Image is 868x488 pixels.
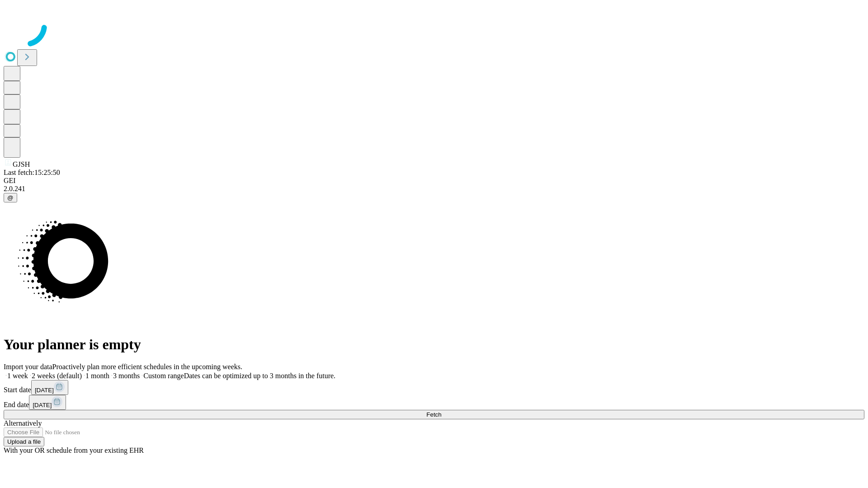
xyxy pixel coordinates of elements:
[4,419,42,427] span: Alternatively
[85,372,109,380] span: 1 month
[35,387,54,394] span: [DATE]
[32,372,82,380] span: 2 weeks (default)
[13,160,30,168] span: GJSH
[4,410,864,419] button: Fetch
[33,402,52,408] span: [DATE]
[184,372,335,380] span: Dates can be optimized up to 3 months in the future.
[426,411,441,418] span: Fetch
[29,395,66,410] button: [DATE]
[7,372,28,380] span: 1 week
[4,185,864,193] div: 2.0.241
[4,446,144,454] span: With your OR schedule from your existing EHR
[4,395,864,410] div: End date
[113,372,140,380] span: 3 months
[4,177,864,185] div: GEI
[4,437,44,446] button: Upload a file
[4,336,864,353] h1: Your planner is empty
[4,380,864,395] div: Start date
[52,363,242,371] span: Proactively plan more efficient schedules in the upcoming weeks.
[4,193,17,202] button: @
[4,169,60,176] span: Last fetch: 15:25:50
[143,372,184,380] span: Custom range
[4,363,52,371] span: Import your data
[31,380,68,395] button: [DATE]
[7,194,14,201] span: @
